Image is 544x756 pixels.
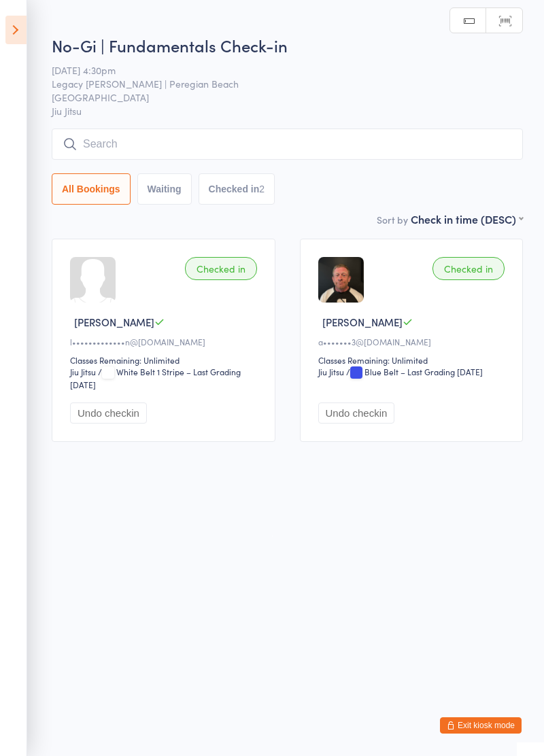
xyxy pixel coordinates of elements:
div: Classes Remaining: Unlimited [318,354,509,366]
button: Waiting [137,173,192,205]
div: 2 [259,184,265,194]
div: a•••••••3@[DOMAIN_NAME] [318,336,509,347]
div: Classes Remaining: Unlimited [70,354,261,366]
button: Undo checkin [318,402,395,424]
button: Undo checkin [70,402,147,424]
span: [PERSON_NAME] [322,315,403,329]
div: l•••••••••••••n@[DOMAIN_NAME] [70,336,261,347]
input: Search [52,128,523,160]
span: / White Belt 1 Stripe – Last Grading [DATE] [70,366,241,390]
div: Jiu Jitsu [318,366,344,377]
button: All Bookings [52,173,131,205]
span: [PERSON_NAME] [74,315,154,329]
span: Jiu Jitsu [52,104,523,118]
span: / Blue Belt – Last Grading [DATE] [346,366,483,377]
span: [GEOGRAPHIC_DATA] [52,90,502,104]
label: Sort by [377,213,408,226]
div: Checked in [185,257,257,280]
span: Legacy [PERSON_NAME] | Peregian Beach [52,77,502,90]
button: Checked in2 [199,173,275,205]
h2: No-Gi | Fundamentals Check-in [52,34,523,56]
span: [DATE] 4:30pm [52,63,502,77]
button: Exit kiosk mode [440,717,522,734]
div: Jiu Jitsu [70,366,96,377]
div: Check in time (DESC) [411,211,523,226]
img: image1733119705.png [318,257,364,303]
div: Checked in [432,257,505,280]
